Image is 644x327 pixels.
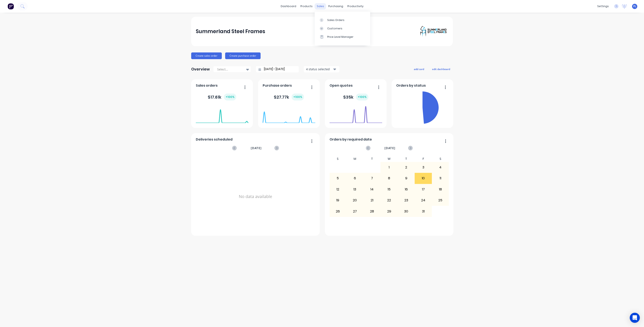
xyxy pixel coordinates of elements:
[327,27,342,30] div: Customers
[364,206,380,216] div: 28
[345,3,366,9] div: productivity
[432,156,449,162] div: S
[630,313,640,323] div: Open Intercom Messenger
[225,52,261,59] button: Create purchase order
[330,206,346,216] div: 26
[315,3,326,9] div: sales
[347,184,363,195] div: 13
[415,173,432,184] div: 10
[381,184,397,195] div: 15
[364,195,380,206] div: 21
[633,4,636,8] span: PL
[196,83,218,88] span: Sales orders
[191,65,210,73] div: Overview
[315,24,370,33] a: Customers
[429,66,453,72] button: edit dashboard
[8,3,14,9] img: Factory
[327,35,353,39] div: Price Level Manager
[398,184,415,195] div: 16
[326,3,345,9] div: purchasing
[595,3,611,9] div: settings
[364,184,380,195] div: 14
[347,206,363,216] div: 27
[263,83,292,88] span: Purchase orders
[415,184,432,195] div: 17
[364,173,380,184] div: 7
[432,173,449,184] div: 11
[381,162,397,173] div: 1
[196,156,315,237] div: No data available
[330,195,346,206] div: 19
[251,146,262,150] span: [DATE]
[330,83,353,88] span: Open quotes
[364,156,381,162] div: T
[224,94,236,100] div: + 100 %
[315,16,370,24] a: Sales Orders
[411,66,427,72] button: add card
[292,94,304,100] div: + 100 %
[398,173,415,184] div: 9
[432,195,449,206] div: 25
[398,206,415,216] div: 30
[196,137,232,142] span: Deliveries scheduled
[398,156,415,162] div: T
[356,94,368,100] div: + 100 %
[191,52,222,59] button: Create sales order
[381,206,397,216] div: 29
[432,184,449,195] div: 18
[208,94,236,100] div: $ 17.61k
[381,173,397,184] div: 8
[279,3,298,9] a: dashboard
[346,156,364,162] div: M
[304,66,339,72] button: 4 status selected
[398,162,415,173] div: 2
[415,195,432,206] div: 24
[347,195,363,206] div: 20
[306,67,332,71] div: 4 status selected
[343,94,368,100] div: $ 35k
[330,184,346,195] div: 12
[419,25,448,38] img: Summerland Steel Frames
[381,195,397,206] div: 22
[415,156,432,162] div: F
[415,206,432,216] div: 31
[330,173,346,184] div: 5
[415,162,432,173] div: 3
[315,33,370,41] a: Price Level Manager
[396,83,426,88] span: Orders by status
[347,173,363,184] div: 6
[298,3,315,9] div: products
[329,156,347,162] div: S
[398,195,415,206] div: 23
[432,162,449,173] div: 4
[380,156,398,162] div: W
[196,27,265,36] div: Summerland Steel Frames
[274,94,304,100] div: $ 27.77k
[384,146,395,150] span: [DATE]
[327,18,344,22] div: Sales Orders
